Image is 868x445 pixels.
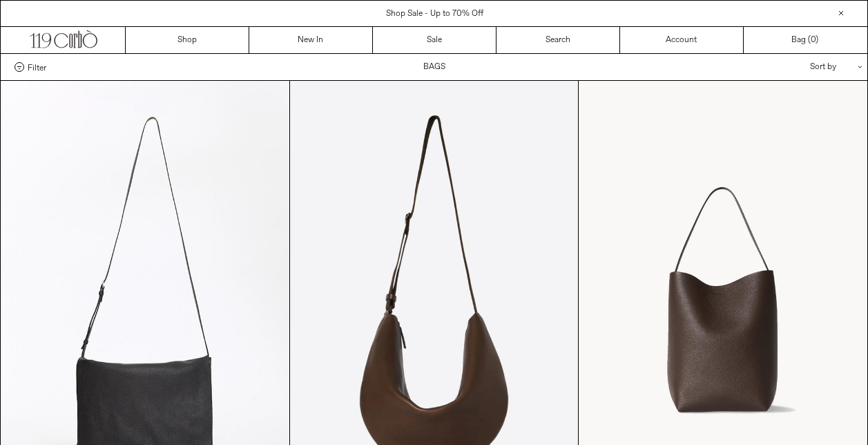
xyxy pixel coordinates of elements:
[373,27,496,53] a: Sale
[496,27,620,53] a: Search
[744,27,867,53] a: Bag ()
[729,54,853,80] div: Sort by
[28,62,46,72] span: Filter
[126,27,249,53] a: Shop
[620,27,744,53] a: Account
[811,34,818,46] span: )
[811,35,816,46] span: 0
[249,27,373,53] a: New In
[386,8,483,19] a: Shop Sale - Up to 70% Off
